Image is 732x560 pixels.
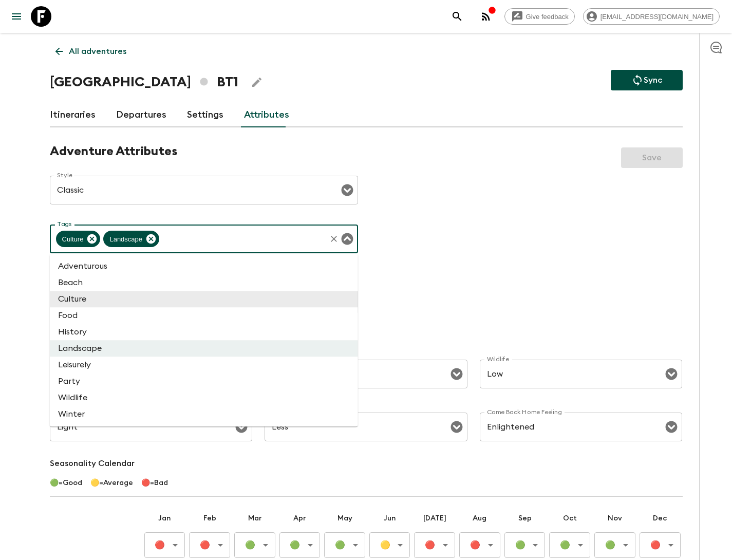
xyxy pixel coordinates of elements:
[144,535,185,555] div: 🔴
[487,355,509,364] label: Wildlife
[50,103,96,127] a: Itineraries
[50,457,683,470] p: Seasonality Calendar
[340,232,354,246] button: Close
[234,420,249,434] button: Open
[247,72,267,92] button: Edit Adventure Title
[50,339,683,351] p: Levels
[459,535,500,555] div: 🔴
[640,513,681,524] p: Dec
[90,478,133,488] p: 🟡 = Average
[449,420,464,434] button: Open
[447,6,467,27] button: search adventures
[50,478,82,488] p: 🟢 = Good
[56,233,90,245] span: Culture
[459,513,500,524] p: Aug
[324,535,365,555] div: 🟢
[369,535,410,555] div: 🟡
[50,357,358,373] li: Leisurely
[144,513,185,524] p: Jan
[187,103,223,127] a: Settings
[50,373,358,389] li: Party
[279,513,321,524] p: Apr
[414,513,455,524] p: [DATE]
[549,513,590,524] p: Oct
[189,513,230,524] p: Feb
[244,103,289,127] a: Attributes
[50,389,358,406] li: Wildlife
[611,70,683,90] button: Sync adventure departures to the booking engine
[640,535,681,555] div: 🔴
[340,183,354,197] button: Open
[664,367,679,381] button: Open
[50,258,358,274] li: Adventurous
[50,406,358,422] li: Winter
[504,535,546,555] div: 🟢
[50,41,132,62] a: All adventures
[103,233,148,245] span: Landscape
[116,103,166,127] a: Departures
[234,513,275,524] p: Mar
[6,6,27,27] button: menu
[69,45,126,58] p: All adventures
[50,307,358,324] li: Food
[279,535,321,555] div: 🟢
[595,13,719,21] span: [EMAIL_ADDRESS][DOMAIN_NAME]
[327,232,341,246] button: Clear
[504,513,546,524] p: Sep
[520,13,574,21] span: Give feedback
[583,8,720,25] div: [EMAIL_ADDRESS][DOMAIN_NAME]
[594,535,635,555] div: 🟢
[57,171,72,180] label: Style
[103,231,159,247] div: Landscape
[487,408,562,417] label: Come Back Home Feeling
[57,220,71,229] label: Tags
[50,144,177,159] h2: Adventure Attributes
[594,513,635,524] p: Nov
[50,72,238,92] h1: [GEOGRAPHIC_DATA] BT1
[234,535,275,555] div: 🟢
[50,340,358,357] li: Landscape
[141,478,168,488] p: 🔴 = Bad
[50,291,358,307] li: Culture
[449,367,464,381] button: Open
[324,513,365,524] p: May
[664,420,679,434] button: Open
[50,274,358,291] li: Beach
[549,535,590,555] div: 🟢
[56,231,101,247] div: Culture
[50,324,358,340] li: History
[644,74,662,86] p: Sync
[189,535,230,555] div: 🔴
[504,8,575,25] a: Give feedback
[414,535,455,555] div: 🔴
[369,513,410,524] p: Jun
